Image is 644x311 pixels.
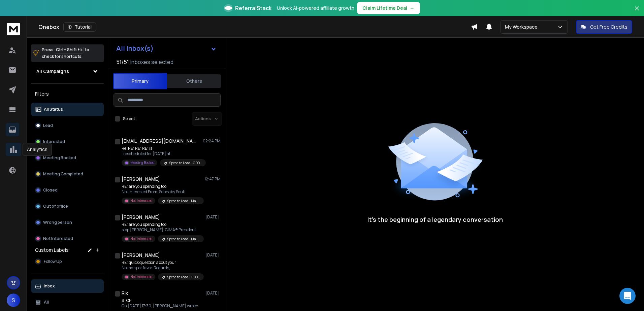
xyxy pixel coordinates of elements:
[130,198,153,203] p: Not Interested
[204,176,221,182] p: 12:47 PM
[122,184,202,189] p: RE: are you spending too
[130,274,153,279] p: Not Interested
[122,222,202,227] p: RE: are you spending too
[31,255,104,268] button: Follow Up
[7,293,20,307] button: S
[43,123,53,128] p: Lead
[130,58,173,66] h3: Inboxes selected
[111,42,222,55] button: All Inbox(s)
[113,73,167,89] button: Primary
[35,247,69,253] h3: Custom Labels
[122,303,202,309] p: On [DATE] 17:30, [PERSON_NAME] wrote:
[122,265,202,271] p: No mas por favor. Regards,
[130,236,153,241] p: Not Interested
[23,143,52,156] div: Analytics
[43,155,76,161] p: Meeting Booked
[122,146,202,151] p: Re: RE: RE: RE: is
[44,259,62,264] span: Follow Up
[167,237,200,242] p: Speed to Lead - Managing Director - Insurance
[205,214,221,220] p: [DATE]
[31,135,104,148] button: Interested
[277,5,354,11] p: Unlock AI-powered affiliate growth
[122,138,196,144] h1: [EMAIL_ADDRESS][DOMAIN_NAME]
[43,171,83,177] p: Meeting Completed
[38,22,471,32] div: Onebox
[31,65,104,78] button: All Campaigns
[36,68,69,75] h1: All Campaigns
[42,46,89,60] p: Press to check for shortcuts.
[122,298,202,303] p: STOP
[122,151,202,157] p: I rescheduled for [DATE] at
[63,22,96,32] button: Tutorial
[357,2,420,14] button: Claim Lifetime Deal→
[203,138,221,144] p: 02:24 PM
[576,20,632,34] button: Get Free Credits
[31,216,104,229] button: Wrong person
[31,89,104,99] h3: Filters
[122,252,160,258] h1: [PERSON_NAME]
[122,227,202,233] p: stop [PERSON_NAME], CIMA® President
[31,232,104,245] button: Not Interested
[43,139,65,144] p: Interested
[122,214,160,220] h1: [PERSON_NAME]
[116,58,129,66] span: 51 / 51
[31,119,104,132] button: Lead
[31,296,104,309] button: All
[123,116,135,122] label: Select
[633,4,641,20] button: Close banner
[31,151,104,165] button: Meeting Booked
[122,189,202,195] p: Not interested From: Sdonaby Sent:
[44,283,55,289] p: Inbox
[31,183,104,197] button: Closed
[116,45,154,52] h1: All Inbox(s)
[122,260,202,265] p: RE: quick question about your
[167,275,200,280] p: Speed to Lead - CEO - Insurance
[235,4,271,12] span: ReferralStack
[43,187,58,193] p: Closed
[31,279,104,293] button: Inbox
[590,24,627,30] p: Get Free Credits
[44,300,49,305] p: All
[130,160,155,165] p: Meeting Booked
[367,215,503,224] p: It’s the beginning of a legendary conversation
[122,290,128,297] h1: Rik
[619,288,636,304] div: Open Intercom Messenger
[167,74,221,89] button: Others
[43,236,73,241] p: Not Interested
[31,200,104,213] button: Out of office
[505,24,540,30] p: My Workspace
[31,103,104,116] button: All Status
[410,5,415,11] span: →
[122,176,160,182] h1: [PERSON_NAME]
[43,220,72,225] p: Wrong person
[167,199,200,204] p: Speed to Lead - Managing Director - Insurance
[44,107,63,112] p: All Status
[43,204,68,209] p: Out of office
[169,161,202,166] p: Speed to Lead - CEO - Insurance
[31,167,104,181] button: Meeting Completed
[55,46,84,54] span: Ctrl + Shift + k
[205,252,221,258] p: [DATE]
[205,290,221,296] p: [DATE]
